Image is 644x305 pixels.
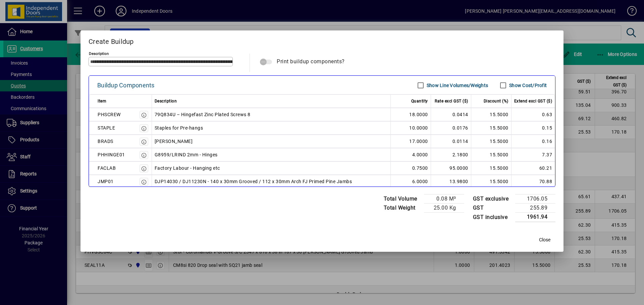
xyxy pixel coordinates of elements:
[97,80,155,91] div: Buildup Components
[470,213,516,222] td: GST inclusive
[98,151,125,159] div: PHHINGE01
[484,97,508,105] span: Discount (%)
[434,110,468,119] div: 0.0414
[512,121,555,135] td: 0.15
[152,121,391,135] td: Staples for Pre-hangs
[391,121,431,135] td: 10.0000
[471,121,512,135] td: 15.5000
[512,148,555,161] td: 7.37
[471,108,512,121] td: 15.5000
[391,108,431,121] td: 18.0000
[152,148,391,161] td: G8959/LRIND 2mm - Hinges
[512,175,555,188] td: 70.88
[434,164,468,172] div: 95.0000
[434,124,468,132] div: 0.0176
[152,161,391,175] td: Factory Labour - Hanging etc
[512,161,555,175] td: 60.21
[98,177,114,185] div: JMP01
[435,97,468,105] span: Rate excl GST ($)
[512,135,555,148] td: 0.16
[515,195,555,204] td: 1706.05
[434,151,468,159] div: 2.1800
[508,82,547,89] label: Show Cost/Profit
[514,97,552,105] span: Extend excl GST ($)
[391,161,431,175] td: 0.7500
[98,137,113,145] div: BRADS
[155,97,177,105] span: Description
[512,108,555,121] td: 0.63
[391,175,431,188] td: 6.0000
[152,108,391,121] td: 79Q834U – Hingefast Zinc Plated Screws 8
[515,213,555,222] td: 1961.94
[152,135,391,148] td: [PERSON_NAME]
[152,175,391,188] td: DJP14030 / DJ11230N - 140 x 30mm Grooved / 112 x 30mm Arch FJ Primed Pine Jambs
[89,51,109,56] mat-label: Description
[277,58,345,65] span: Print buildup components?
[391,135,431,148] td: 17.0000
[471,175,512,188] td: 15.5000
[98,97,106,105] span: Item
[411,97,428,105] span: Quantity
[98,124,115,132] div: STAPLE
[98,110,121,119] div: PHSCREW
[534,234,555,246] button: Close
[380,195,424,204] td: Total Volume
[80,30,563,50] h2: Create Buildup
[539,236,550,243] span: Close
[471,148,512,161] td: 15.5000
[434,137,468,145] div: 0.0114
[380,204,424,213] td: Total Weight
[515,204,555,213] td: 255.89
[98,164,116,172] div: FACLAB
[425,82,488,89] label: Show Line Volumes/Weights
[470,195,516,204] td: GST exclusive
[471,135,512,148] td: 15.5000
[471,161,512,175] td: 15.5000
[424,195,464,204] td: 0.08 M³
[434,177,468,185] div: 13.9800
[424,204,464,213] td: 25.00 Kg
[391,148,431,161] td: 4.0000
[470,204,516,213] td: GST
